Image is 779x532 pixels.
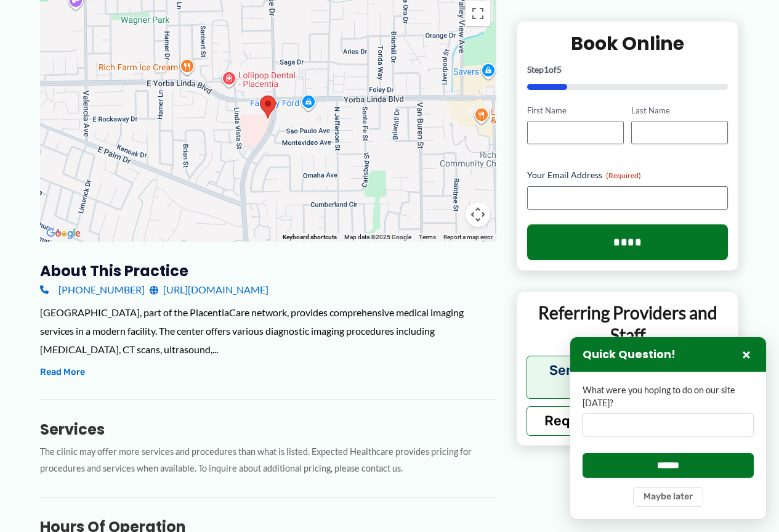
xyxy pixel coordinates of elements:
a: Open this area in Google Maps (opens a new window) [43,226,84,242]
label: First Name [527,104,624,116]
a: Report a map error [443,234,493,240]
img: Google [43,226,84,242]
h3: Services [40,420,496,439]
a: [PHONE_NUMBER] [40,280,145,299]
span: Map data ©2025 Google [344,234,411,240]
button: Send orders and clinical documents [527,355,729,398]
button: Read More [40,365,85,380]
button: Maybe later [633,487,703,507]
label: Last Name [631,104,728,116]
p: Referring Providers and Staff [527,301,729,346]
button: Request Medical Records [527,406,729,435]
p: The clinic may offer more services and procedures than what is listed. Expected Healthcare provid... [40,444,496,477]
label: What were you hoping to do on our site [DATE]? [583,384,754,409]
label: Your Email Address [527,169,729,181]
span: 1 [544,63,549,74]
h3: About this practice [40,261,496,280]
button: Keyboard shortcuts [283,233,337,242]
a: Terms (opens in new tab) [419,234,436,240]
a: [URL][DOMAIN_NAME] [150,280,268,299]
span: (Required) [606,171,641,180]
h2: Book Online [527,31,729,55]
button: Toggle fullscreen view [466,1,490,26]
span: 5 [557,63,562,74]
button: Map camera controls [466,202,490,227]
div: [GEOGRAPHIC_DATA], part of the PlacentiaCare network, provides comprehensive medical imaging serv... [40,303,496,358]
button: Close [739,347,754,362]
h3: Quick Question! [583,348,676,362]
p: Step of [527,65,729,73]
